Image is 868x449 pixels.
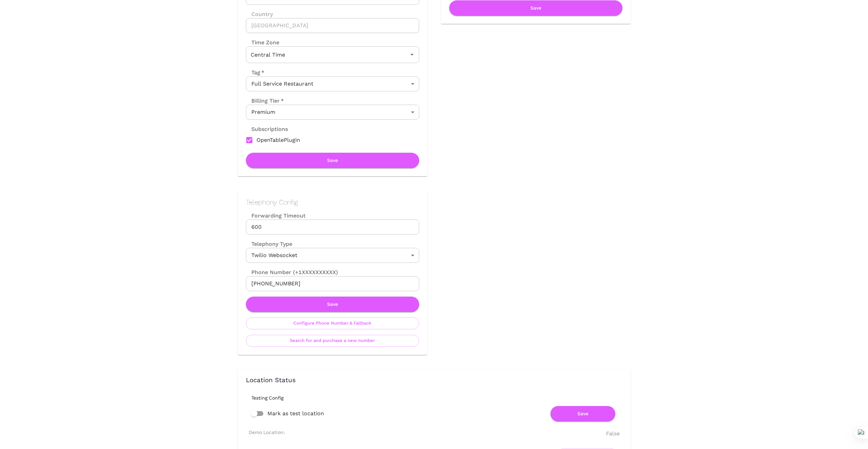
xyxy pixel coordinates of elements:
div: Twilio Websocket [246,248,419,263]
label: Forwarding Timeout [246,212,419,220]
button: Save [449,0,622,16]
button: Open [407,50,417,59]
label: Telephony Type [246,240,292,248]
h3: Location Status [246,377,622,384]
label: Billing Tier [246,97,284,105]
span: Mark as test location [267,409,324,418]
h6: Demo Location: [249,430,285,435]
button: Configure Phone Number & Fallback [246,317,419,329]
div: False [606,430,620,438]
label: Subscriptions [246,125,288,133]
label: Country [246,10,419,18]
label: Phone Number (+1XXXXXXXXXX) [246,268,419,276]
h2: Telephony Config [246,198,419,206]
h6: Testing Config [251,395,628,401]
button: Save [246,153,419,168]
div: Full Service Restaurant [246,76,419,91]
div: Premium [246,105,419,120]
button: Save [550,406,615,421]
span: OpenTablePlugin [256,136,300,144]
label: Tag [246,69,264,76]
button: Search for and purchase a new number [246,335,419,347]
button: Save [246,297,419,312]
label: Time Zone [246,39,419,46]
